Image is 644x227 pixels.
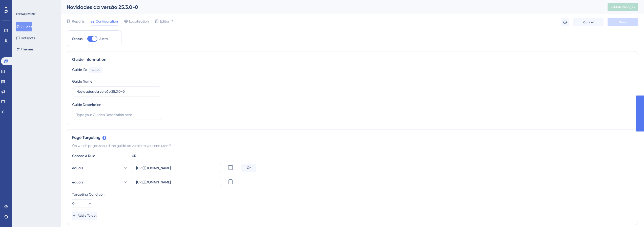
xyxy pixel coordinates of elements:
[573,18,604,26] button: Cancel
[72,177,128,187] button: equals
[72,191,633,197] div: Targeting Condition
[72,199,92,207] button: Or
[611,5,635,9] span: Publish Changes
[72,201,76,205] span: Or
[72,143,633,149] div: On which pages should the guide be visible to your end users?
[78,214,97,218] span: Add a Target
[608,18,638,26] button: Save
[72,36,83,42] div: Status:
[72,212,97,220] button: Add a Target
[72,67,87,73] div: Guide ID:
[136,179,218,185] input: yourwebsite.com/path
[132,153,188,159] div: URL
[583,20,594,24] span: Cancel
[623,207,638,222] iframe: UserGuiding AI Assistant Launcher
[99,37,109,41] span: Active
[241,164,256,172] div: Or
[16,22,32,31] button: Guides
[76,89,158,94] input: Type your Guide’s Name here
[16,33,35,43] button: Hotspots
[129,18,149,24] span: Localization
[67,4,595,11] div: Novidades da versão 25.3.0-0
[619,20,626,24] span: Save
[72,56,633,63] div: Guide Information
[16,45,33,54] button: Themes
[91,68,100,72] div: 149529
[76,112,158,118] input: Type your Guide’s Description here
[72,163,128,173] button: equals
[72,135,633,141] div: Page Targeting
[72,179,83,185] span: equals
[136,165,218,171] input: yourwebsite.com/path
[72,78,92,84] div: Guide Name
[96,18,118,24] span: Configuration
[160,18,169,24] span: Editor
[72,153,128,159] div: Choose A Rule
[72,165,83,171] span: equals
[72,102,101,108] div: Guide Description
[16,12,35,16] div: ENGAGEMENT
[608,3,638,11] button: Publish Changes
[72,18,85,24] span: Reports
